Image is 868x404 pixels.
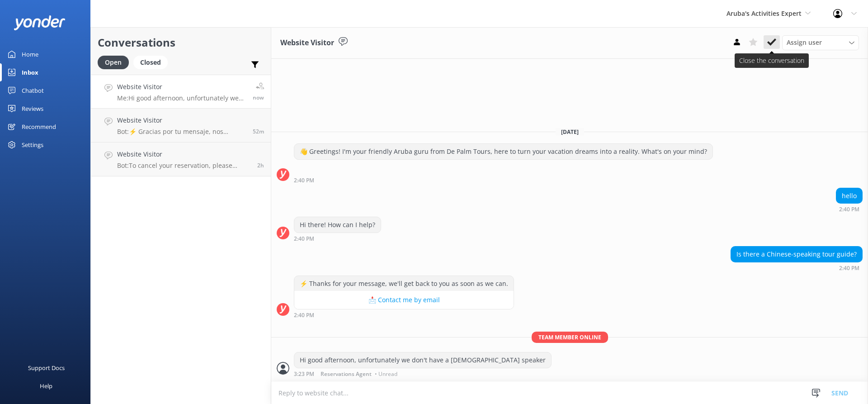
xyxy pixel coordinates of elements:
[294,371,314,377] strong: 3:23 PM
[91,143,271,176] a: Website VisitorBot:To cancel your reservation, please contact our customer service team at [PHONE...
[117,128,246,136] p: Bot: ⚡ Gracias por tu mensaje, nos pondremos en contacto contigo lo antes posible.
[117,82,246,92] h4: Website Visitor
[836,206,863,212] div: Aug 27 2025 02:40pm (UTC -04:00) America/Caracas
[556,128,584,136] span: [DATE]
[375,371,397,377] span: • Unread
[40,377,52,395] div: Help
[787,38,822,48] span: Assign user
[91,109,271,143] a: Website VisitorBot:⚡ Gracias por tu mensaje, nos pondremos en contacto contigo lo antes posible.52m
[22,81,44,100] div: Chatbot
[117,94,246,102] p: Me: Hi good afternoon, unfortunately we don't have a [DEMOGRAPHIC_DATA] speaker
[98,57,133,67] a: Open
[294,313,314,318] strong: 2:40 PM
[294,217,381,233] div: Hi there! How can I help?
[726,9,802,18] span: Aruba's Activities Expert
[280,37,334,49] h3: Website Visitor
[28,359,65,377] div: Support Docs
[294,236,314,242] strong: 2:40 PM
[532,332,608,343] span: Team member online
[22,118,56,136] div: Recommend
[731,247,862,262] div: Is there a Chinese-speaking tour guide?
[22,63,38,81] div: Inbox
[839,266,859,271] strong: 2:40 PM
[294,144,712,159] div: 👋 Greetings! I'm your friendly Aruba guru from De Palm Tours, here to turn your vacation dreams i...
[14,15,66,30] img: yonder-white-logo.png
[839,207,859,212] strong: 2:40 PM
[294,371,552,377] div: Aug 27 2025 03:23pm (UTC -04:00) America/Caracas
[257,162,264,169] span: Aug 27 2025 01:05pm (UTC -04:00) America/Caracas
[91,75,271,109] a: Website VisitorMe:Hi good afternoon, unfortunately we don't have a [DEMOGRAPHIC_DATA] speakernow
[294,235,381,242] div: Aug 27 2025 02:40pm (UTC -04:00) America/Caracas
[294,312,514,318] div: Aug 27 2025 02:40pm (UTC -04:00) America/Caracas
[22,136,43,154] div: Settings
[117,162,250,170] p: Bot: To cancel your reservation, please contact our customer service team at [PHONE_NUMBER] or em...
[836,188,862,204] div: hello
[117,149,250,159] h4: Website Visitor
[731,265,863,271] div: Aug 27 2025 02:40pm (UTC -04:00) America/Caracas
[294,178,314,183] strong: 2:40 PM
[22,100,43,118] div: Reviews
[253,128,264,135] span: Aug 27 2025 02:31pm (UTC -04:00) America/Caracas
[294,177,713,183] div: Aug 27 2025 02:40pm (UTC -04:00) America/Caracas
[117,115,246,125] h4: Website Visitor
[133,57,172,67] a: Closed
[294,352,551,368] div: Hi good afternoon, unfortunately we don't have a [DEMOGRAPHIC_DATA] speaker
[294,291,514,309] button: 📩 Contact me by email
[321,371,372,377] span: Reservations Agent
[133,56,168,69] div: Closed
[782,35,859,50] div: Assign User
[98,56,129,69] div: Open
[98,34,264,51] h2: Conversations
[253,94,264,101] span: Aug 27 2025 03:23pm (UTC -04:00) America/Caracas
[22,45,38,63] div: Home
[294,276,514,291] div: ⚡ Thanks for your message, we'll get back to you as soon as we can.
